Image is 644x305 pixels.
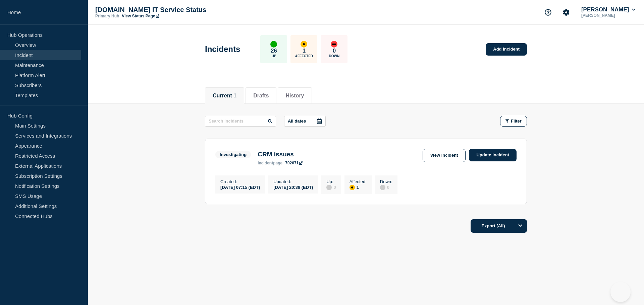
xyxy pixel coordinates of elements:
[220,179,260,184] p: Created :
[559,5,573,19] button: Account settings
[205,45,240,54] h1: Incidents
[233,93,236,98] span: 1
[511,119,522,124] span: Filter
[380,185,385,190] div: disabled
[288,119,306,124] p: All dates
[284,116,326,127] button: All dates
[469,149,517,161] a: Update incident
[580,13,637,18] p: [PERSON_NAME]
[333,48,336,54] p: 0
[303,48,306,54] p: 1
[500,116,527,127] button: Filter
[326,184,336,190] div: 0
[380,184,392,190] div: 0
[331,41,337,48] div: down
[95,6,229,14] p: [DOMAIN_NAME] IT Service Status
[326,179,336,184] p: Up :
[514,219,527,233] button: Options
[329,54,340,58] p: Down
[258,151,303,158] h3: CRM issues
[220,184,260,190] div: [DATE] 07:15 (EDT)
[580,6,637,13] button: [PERSON_NAME]
[350,185,355,190] div: affected
[273,184,313,190] div: [DATE] 20:38 (EDT)
[270,41,277,48] div: up
[273,179,313,184] p: Updated :
[380,179,392,184] p: Down :
[486,43,527,56] a: Add incident
[271,48,277,54] p: 26
[95,14,119,18] p: Primary Hub
[215,151,251,158] span: Investigating
[213,93,236,99] button: Current 1
[253,93,269,99] button: Drafts
[326,185,332,190] div: disabled
[541,5,555,19] button: Support
[350,184,367,190] div: 1
[122,14,159,18] a: View Status Page
[295,54,313,58] p: Affected
[285,161,303,165] a: 702671
[350,179,367,184] p: Affected :
[258,161,273,165] span: incident
[271,54,276,58] p: Up
[471,219,527,233] button: Export (All)
[258,161,282,165] p: page
[205,116,276,127] input: Search incidents
[285,93,304,99] button: History
[610,282,631,302] iframe: Help Scout Beacon - Open
[301,41,307,48] div: affected
[423,149,466,162] a: View incident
